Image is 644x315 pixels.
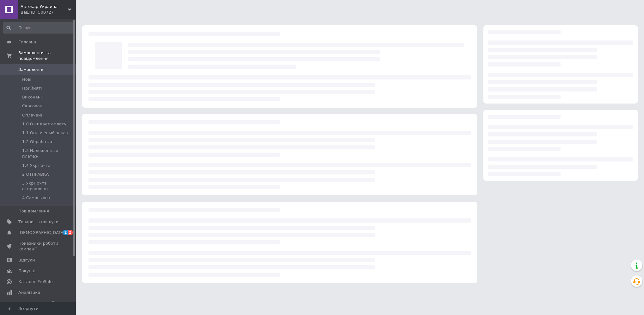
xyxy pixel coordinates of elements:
span: 2 [68,230,73,235]
span: 2 [63,230,68,235]
span: Прийняті [22,85,42,91]
span: Відгуки [18,257,35,263]
span: Оплачені [22,112,42,118]
span: 3 УкрПочта отправлены [22,180,74,192]
span: 2 ОТПРАВКА [22,172,49,177]
span: Головна [18,39,36,45]
span: Замовлення та повідомлення [18,50,76,61]
input: Пошук [3,22,74,34]
span: Виконані [22,94,42,100]
span: Замовлення [18,67,45,72]
span: Товари та послуги [18,219,58,225]
div: Ваш ID: 500727 [21,9,76,15]
span: Інструменти веб-майстра та SEO [18,300,58,312]
span: 1.2 Обработан [22,139,53,145]
span: Автокар Украина [21,4,68,9]
span: Скасовані [22,103,44,109]
span: 1.1 Оплаченый заказ [22,130,68,136]
span: Аналітика [18,290,40,295]
span: [DEMOGRAPHIC_DATA] [18,230,65,236]
span: 1.0 Ожидает оплату [22,121,66,127]
span: Повідомлення [18,208,49,214]
span: Показники роботи компанії [18,241,58,252]
span: Покупці [18,268,35,274]
span: 1.4 УкрПочта [22,163,51,168]
span: Нові [22,77,31,82]
span: Каталог ProSale [18,279,52,285]
span: 4 Самовывоз [22,195,50,201]
span: 1.3 Наложенный платеж [22,148,74,159]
